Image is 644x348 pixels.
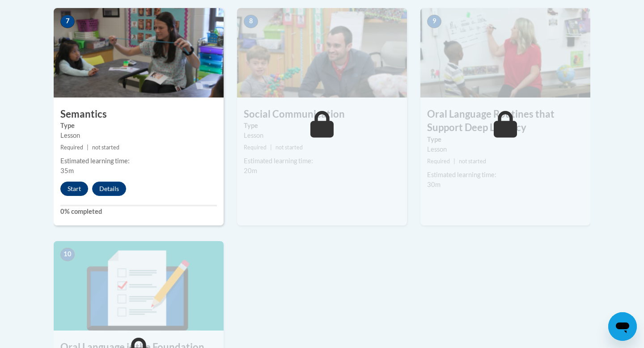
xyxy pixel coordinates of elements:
[54,8,224,98] img: Course Image
[244,131,400,140] div: Lesson
[453,158,455,165] span: |
[244,167,257,174] span: 20m
[87,144,89,151] span: |
[60,144,83,151] span: Required
[427,135,584,144] label: Type
[237,107,407,121] h3: Social Communication
[244,144,267,151] span: Required
[54,107,224,121] h3: Semantics
[244,15,258,28] span: 8
[608,312,637,341] iframe: Button to launch messaging window
[60,15,75,28] span: 7
[427,15,441,28] span: 9
[54,241,224,331] img: Course Image
[60,182,88,196] button: Start
[60,156,217,166] div: Estimated learning time:
[427,144,584,154] div: Lesson
[459,158,486,165] span: not started
[427,181,441,188] span: 30m
[420,8,590,98] img: Course Image
[427,158,450,165] span: Required
[92,144,119,151] span: not started
[60,121,217,131] label: Type
[275,144,303,151] span: not started
[244,156,400,166] div: Estimated learning time:
[427,170,584,180] div: Estimated learning time:
[92,182,126,196] button: Details
[270,144,272,151] span: |
[60,248,75,261] span: 10
[60,131,217,140] div: Lesson
[420,107,590,135] h3: Oral Language Routines that Support Deep Literacy
[244,121,400,131] label: Type
[60,207,217,216] label: 0% completed
[60,167,74,174] span: 35m
[237,8,407,98] img: Course Image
